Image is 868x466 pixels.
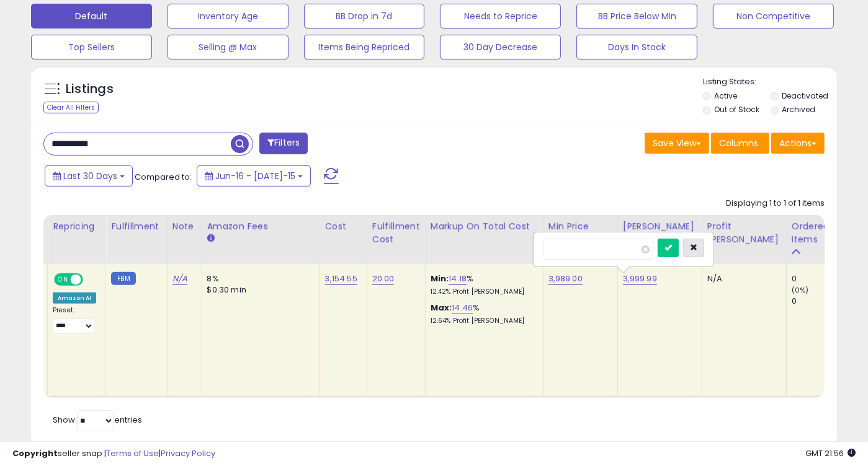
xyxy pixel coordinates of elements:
[452,302,473,314] a: 14.46
[792,220,837,246] div: Ordered Items
[325,220,362,233] div: Cost
[12,448,215,460] div: seller snap | |
[325,273,357,285] a: 3,154.55
[431,302,452,314] b: Max:
[431,273,534,296] div: %
[713,4,834,29] button: Non Competitive
[55,275,71,285] span: ON
[726,198,825,209] div: Displaying 1 to 1 of 1 items
[106,447,159,459] a: Terms of Use
[548,273,583,285] a: 3,989.00
[372,273,395,285] a: 20.00
[53,292,96,304] div: Amazon AI
[548,220,612,233] div: Min Price
[792,285,809,295] small: (0%)
[707,273,777,284] div: N/A
[207,233,215,244] small: Amazon Fees.
[172,220,197,233] div: Note
[431,273,449,284] b: Min:
[12,447,58,459] strong: Copyright
[135,171,192,183] span: Compared to:
[431,220,538,233] div: Markup on Total Cost
[431,288,534,296] p: 12.42% Profit [PERSON_NAME]
[53,220,101,233] div: Repricing
[168,4,289,29] button: Inventory Age
[703,76,837,88] p: Listing States:
[576,35,697,59] button: Days In Stock
[168,35,289,59] button: Selling @ Max
[31,35,152,59] button: Top Sellers
[43,102,99,113] div: Clear All Filters
[53,414,142,426] span: Show: entries
[207,284,310,296] div: $0.30 min
[449,273,467,285] a: 14.18
[576,4,697,29] button: BB Price Below Min
[111,272,135,285] small: FBM
[782,90,828,101] label: Deactivated
[66,81,114,98] h5: Listings
[207,273,310,284] div: 8%
[53,306,96,334] div: Preset:
[372,220,420,246] div: Fulfillment Cost
[782,104,815,115] label: Archived
[304,35,425,59] button: Items Being Repriced
[440,35,561,59] button: 30 Day Decrease
[431,302,534,325] div: %
[111,220,161,233] div: Fulfillment
[63,170,117,182] span: Last 30 Days
[172,273,187,285] a: N/A
[31,4,152,29] button: Default
[719,137,758,149] span: Columns
[425,215,543,264] th: The percentage added to the cost of goods (COGS) that forms the calculator for Min & Max prices.
[440,4,561,29] button: Needs to Reprice
[197,165,311,187] button: Jun-16 - [DATE]-15
[645,133,709,154] button: Save View
[623,273,657,285] a: 3,999.99
[707,220,781,246] div: Profit [PERSON_NAME]
[715,104,760,115] label: Out of Stock
[431,317,534,325] p: 12.64% Profit [PERSON_NAME]
[215,170,295,182] span: Jun-16 - [DATE]-15
[771,133,825,154] button: Actions
[259,133,308,154] button: Filters
[792,273,842,284] div: 0
[161,447,215,459] a: Privacy Policy
[207,220,315,233] div: Amazon Fees
[715,90,738,101] label: Active
[805,447,856,459] span: 2025-08-15 21:56 GMT
[45,165,133,187] button: Last 30 Days
[304,4,425,29] button: BB Drop in 7d
[81,275,101,285] span: OFF
[711,133,769,154] button: Columns
[623,220,697,233] div: [PERSON_NAME]
[792,296,842,307] div: 0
